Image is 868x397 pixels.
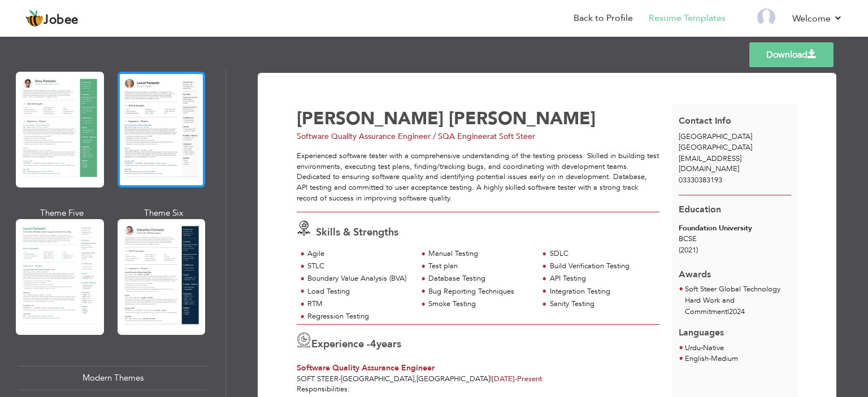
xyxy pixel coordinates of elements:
li: Native [685,343,724,354]
span: | [727,307,729,317]
span: Skills & Strengths [316,225,398,239]
div: Foundation University [679,223,791,234]
span: [GEOGRAPHIC_DATA] [341,374,414,384]
div: Smoke Testing [428,299,532,309]
div: Sanity Testing [550,299,653,309]
div: Experienced software tester with a comprehensive understanding of the testing process. Skilled in... [297,151,659,203]
div: Regression Testing [307,311,411,322]
span: Soft Steer [297,374,338,384]
div: Test plan [428,261,532,272]
li: Medium [685,354,738,365]
span: Languages [679,318,724,339]
div: Theme Six [120,207,208,219]
span: Software Quality Assurance Engineer / SQA Engineer [297,131,490,142]
span: [DATE] [492,374,517,384]
div: Manual Testing [428,248,532,259]
a: Welcome [792,12,843,25]
span: [PERSON_NAME] [449,107,596,130]
span: [GEOGRAPHIC_DATA] [416,374,490,384]
div: Theme Five [18,207,106,219]
span: Awards [679,260,711,281]
span: Experience - [311,337,370,351]
label: years [370,337,401,352]
span: [GEOGRAPHIC_DATA] [679,132,752,142]
img: jobee.io [25,10,44,28]
span: | [490,374,492,384]
span: (2021) [679,245,698,255]
div: STLC [307,261,411,272]
span: - [515,374,517,384]
span: , [414,374,416,384]
div: Agile [307,248,411,259]
span: Education [679,203,721,216]
span: 03330383193 [679,175,722,185]
span: 2024 [729,307,745,317]
span: Jobee [44,14,79,27]
div: Load Testing [307,286,411,297]
div: Boundary Value Analysis (BVA) [307,273,411,284]
span: Present [492,374,542,384]
a: Download [749,42,834,67]
span: Hard Work and Commitment [685,295,735,317]
span: BCSE [679,234,697,244]
div: Bug Reporting Techniques [428,286,532,297]
div: Integration Testing [550,286,653,297]
span: [EMAIL_ADDRESS][DOMAIN_NAME] [679,154,741,174]
a: Jobee [25,10,79,28]
div: Build Verification Testing [550,261,653,272]
p: Responsibilities: [297,384,659,395]
span: Contact Info [679,115,731,127]
a: Back to Profile [574,12,633,25]
span: [PERSON_NAME] [297,107,444,130]
span: - [338,374,341,384]
span: 4 [370,337,376,351]
span: at Soft Steer [490,131,535,142]
div: API Testing [550,273,653,284]
div: Database Testing [428,273,532,284]
span: English [685,354,709,364]
div: RTM [307,299,411,309]
span: - [709,354,711,364]
div: SDLC [550,248,653,259]
img: Profile Img [757,8,775,27]
span: [GEOGRAPHIC_DATA] [679,142,752,152]
div: Modern Themes [18,366,207,390]
span: Urdu [685,343,701,353]
span: - [701,343,703,353]
span: Soft Steer Global Technology [685,284,780,294]
a: Resume Templates [649,12,726,25]
span: Software Quality Assurance Engineer [297,363,435,373]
